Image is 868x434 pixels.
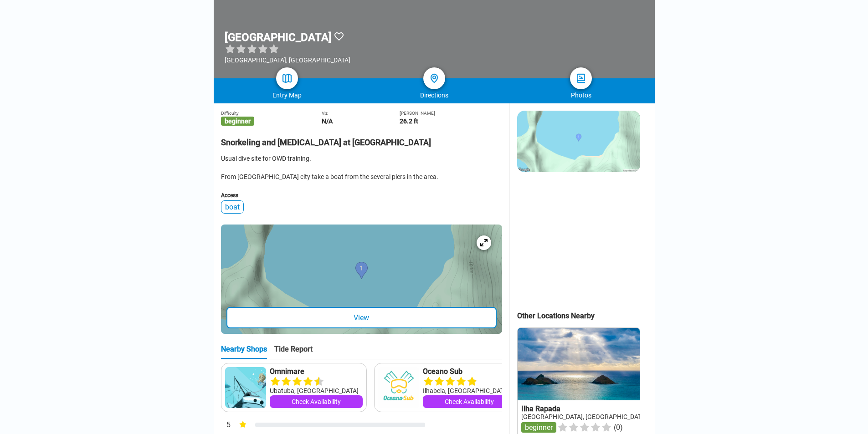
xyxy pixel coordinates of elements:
[400,117,502,125] div: 26.2 ft
[378,367,419,408] img: Oceano Sub
[517,111,640,172] img: staticmap
[429,73,440,84] img: directions
[423,386,516,395] div: Ilhabela, [GEOGRAPHIC_DATA]
[221,111,322,116] div: Difficulty
[225,31,332,44] h1: [GEOGRAPHIC_DATA]
[226,307,497,328] div: View
[270,367,363,376] a: Omnimare
[322,111,400,116] div: Viz
[221,132,502,147] h2: Snorkeling and [MEDICAL_DATA] at [GEOGRAPHIC_DATA]
[282,73,293,84] img: map
[225,367,266,408] img: Omnimare
[274,345,313,359] div: Tide Report
[570,67,592,89] a: photos
[276,67,298,89] a: map
[221,419,231,431] div: 5
[400,111,502,116] div: [PERSON_NAME]
[508,92,655,99] div: Photos
[575,73,586,84] img: photos
[221,154,502,181] div: Usual dive site for OWD training. From [GEOGRAPHIC_DATA] city take a boat from the several piers ...
[517,311,655,320] div: Other Locations Nearby
[221,117,254,126] span: beginner
[221,192,502,199] div: Access
[214,92,361,99] div: Entry Map
[360,92,508,99] div: Directions
[225,56,350,64] div: [GEOGRAPHIC_DATA], [GEOGRAPHIC_DATA]
[221,225,502,334] a: entry mapView
[423,395,516,408] a: Check Availability
[221,200,244,214] div: boat
[517,181,639,295] iframe: Advertisement
[270,386,363,395] div: Ubatuba, [GEOGRAPHIC_DATA]
[322,117,400,125] div: N/A
[270,395,363,408] a: Check Availability
[423,367,516,376] a: Oceano Sub
[221,345,267,359] div: Nearby Shops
